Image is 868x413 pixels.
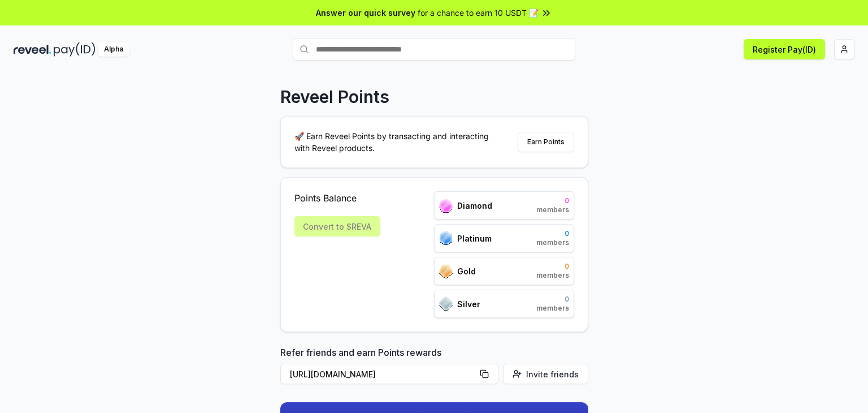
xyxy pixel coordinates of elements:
[536,271,569,280] span: members
[439,264,453,278] img: ranks_icon
[14,42,51,57] img: reveel_dark
[54,42,96,57] img: pay_id
[526,368,579,380] span: Invite friends
[294,130,498,154] p: 🚀 Earn Reveel Points by transacting and interacting with Reveel products.
[536,229,569,238] span: 0
[280,87,389,107] p: Reveel Points
[439,199,453,213] img: ranks_icon
[457,298,480,310] span: Silver
[536,205,569,214] span: members
[518,132,574,152] button: Earn Points
[503,364,588,384] button: Invite friends
[294,191,380,205] span: Points Balance
[439,296,453,311] img: ranks_icon
[418,7,539,19] span: for a chance to earn 10 USDT 📝
[457,200,492,212] span: Diamond
[536,238,569,247] span: members
[536,262,569,271] span: 0
[536,304,569,313] span: members
[536,196,569,205] span: 0
[280,346,588,389] div: Refer friends and earn Points rewards
[439,231,453,246] img: ranks_icon
[457,233,492,244] span: Platinum
[744,39,825,59] button: Register Pay(ID)
[280,364,498,384] button: [URL][DOMAIN_NAME]
[316,7,415,19] span: Answer our quick survey
[457,265,476,277] span: Gold
[536,295,569,304] span: 0
[98,42,129,57] div: Alpha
